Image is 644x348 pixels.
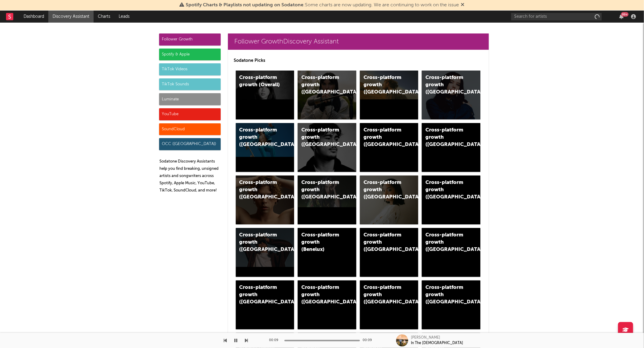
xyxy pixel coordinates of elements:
[425,284,466,306] div: Cross-platform growth ([GEOGRAPHIC_DATA])
[159,138,221,150] div: OCC ([GEOGRAPHIC_DATA])
[228,33,489,50] a: Follower GrowthDiscovery Assistant
[619,14,623,19] button: 99+
[425,179,466,201] div: Cross-platform growth ([GEOGRAPHIC_DATA])
[364,127,405,148] div: Cross-platform growth ([GEOGRAPHIC_DATA]/GSA)
[422,123,480,172] a: Cross-platform growth ([GEOGRAPHIC_DATA])
[621,12,629,17] div: 99 +
[236,71,294,119] a: Cross-platform growth (Overall)
[160,158,221,194] p: Sodatone Discovery Assistants help you find breaking, unsigned artists and songwriters across Spo...
[239,284,280,306] div: Cross-platform growth ([GEOGRAPHIC_DATA])
[239,232,280,253] div: Cross-platform growth ([GEOGRAPHIC_DATA])
[360,71,418,119] a: Cross-platform growth ([GEOGRAPHIC_DATA])
[239,127,280,148] div: Cross-platform growth ([GEOGRAPHIC_DATA])
[186,3,459,8] span: : Some charts are now updating. We are continuing to work on the issue
[298,280,356,329] a: Cross-platform growth ([GEOGRAPHIC_DATA])
[298,228,356,277] a: Cross-platform growth (Benelux)
[364,232,405,253] div: Cross-platform growth ([GEOGRAPHIC_DATA])
[239,179,280,201] div: Cross-platform growth ([GEOGRAPHIC_DATA])
[425,127,466,148] div: Cross-platform growth ([GEOGRAPHIC_DATA])
[301,127,342,148] div: Cross-platform growth ([GEOGRAPHIC_DATA])
[236,280,294,329] a: Cross-platform growth ([GEOGRAPHIC_DATA])
[298,123,356,172] a: Cross-platform growth ([GEOGRAPHIC_DATA])
[364,74,405,96] div: Cross-platform growth ([GEOGRAPHIC_DATA])
[94,11,114,23] a: Charts
[159,63,221,75] div: TikTok Videos
[159,108,221,120] div: YouTube
[236,176,294,224] a: Cross-platform growth ([GEOGRAPHIC_DATA])
[301,179,342,201] div: Cross-platform growth ([GEOGRAPHIC_DATA])
[301,232,342,253] div: Cross-platform growth (Benelux)
[360,176,418,224] a: Cross-platform growth ([GEOGRAPHIC_DATA])
[364,179,405,201] div: Cross-platform growth ([GEOGRAPHIC_DATA])
[422,176,480,224] a: Cross-platform growth ([GEOGRAPHIC_DATA])
[159,33,221,46] div: Follower Growth
[461,3,465,8] span: Dismiss
[411,340,463,346] div: In The [DEMOGRAPHIC_DATA]
[269,337,281,344] div: 00:09
[236,228,294,277] a: Cross-platform growth ([GEOGRAPHIC_DATA])
[298,71,356,119] a: Cross-platform growth ([GEOGRAPHIC_DATA])
[234,57,483,64] p: Sodatone Picks
[511,13,602,21] input: Search for artists
[360,123,418,172] a: Cross-platform growth ([GEOGRAPHIC_DATA]/GSA)
[360,280,418,329] a: Cross-platform growth ([GEOGRAPHIC_DATA])
[298,176,356,224] a: Cross-platform growth ([GEOGRAPHIC_DATA])
[159,78,221,90] div: TikTok Sounds
[411,335,441,340] div: [PERSON_NAME]
[159,123,221,135] div: SoundCloud
[360,228,418,277] a: Cross-platform growth ([GEOGRAPHIC_DATA])
[363,337,375,344] div: 00:09
[236,123,294,172] a: Cross-platform growth ([GEOGRAPHIC_DATA])
[364,284,405,306] div: Cross-platform growth ([GEOGRAPHIC_DATA])
[159,49,221,61] div: Spotify & Apple
[425,232,466,253] div: Cross-platform growth ([GEOGRAPHIC_DATA])
[48,11,94,23] a: Discovery Assistant
[422,71,480,119] a: Cross-platform growth ([GEOGRAPHIC_DATA])
[186,3,304,8] span: Spotify Charts & Playlists not updating on Sodatone
[19,11,48,23] a: Dashboard
[425,74,466,96] div: Cross-platform growth ([GEOGRAPHIC_DATA])
[301,284,342,306] div: Cross-platform growth ([GEOGRAPHIC_DATA])
[422,280,480,329] a: Cross-platform growth ([GEOGRAPHIC_DATA])
[422,228,480,277] a: Cross-platform growth ([GEOGRAPHIC_DATA])
[301,74,342,96] div: Cross-platform growth ([GEOGRAPHIC_DATA])
[159,93,221,105] div: Luminate
[239,74,280,89] div: Cross-platform growth (Overall)
[114,11,134,23] a: Leads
